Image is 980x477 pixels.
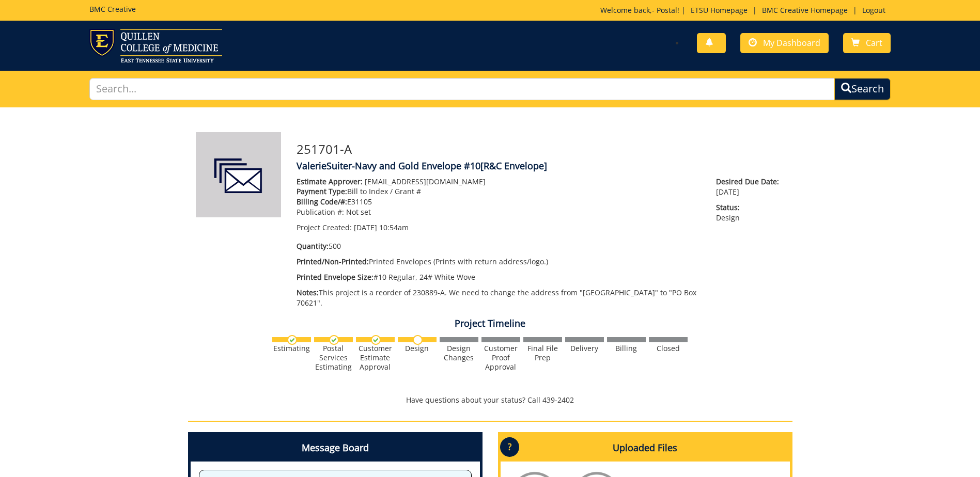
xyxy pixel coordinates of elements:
span: Status: [716,202,784,213]
span: Quantity: [297,241,329,251]
a: My Dashboard [740,33,829,53]
div: Delivery [565,344,604,353]
span: Not set [346,207,371,217]
div: Customer Proof Approval [481,344,520,372]
p: [DATE] [716,177,784,197]
div: Customer Estimate Approval [356,344,395,372]
div: Estimating [272,344,311,353]
span: Publication #: [297,207,344,217]
span: Notes: [297,288,319,297]
p: ? [500,437,519,457]
span: Estimate Approver: [297,177,363,186]
h4: ValerieSuiter-Navy and Gold Envelope #10 [297,161,785,171]
span: My Dashboard [763,37,820,49]
div: Final File Prep [523,344,562,362]
button: Search [834,78,891,100]
p: 500 [297,241,701,251]
div: Design Changes [440,344,478,362]
p: [EMAIL_ADDRESS][DOMAIN_NAME] [297,177,701,187]
h4: Message Board [191,435,480,462]
h3: 251701-A [297,142,785,156]
div: Design [398,344,437,353]
span: Desired Due Date: [716,177,784,187]
img: checkmark [329,335,339,345]
p: Printed Envelopes (Prints with return address/logo.) [297,257,701,267]
img: Product featured image [196,132,281,217]
img: checkmark [287,335,297,345]
span: Cart [866,37,882,49]
h4: Project Timeline [188,319,792,329]
a: Logout [857,5,891,15]
img: ETSU logo [89,29,222,62]
a: Cart [843,33,891,53]
div: Postal Services Estimating [314,344,353,372]
p: E31105 [297,197,701,207]
a: - Postal [652,5,677,15]
span: Printed Envelope Size: [297,272,374,282]
p: Welcome back, ! | | | [600,5,891,15]
span: [R&C Envelope] [480,160,547,172]
p: #10 Regular, 24# White Wove [297,272,701,282]
p: This project is a reorder of 230889-A. We need to change the address from "[GEOGRAPHIC_DATA]" to ... [297,288,701,308]
p: Design [716,202,784,223]
img: checkmark [371,335,381,345]
a: BMC Creative Homepage [757,5,853,15]
input: Search... [89,78,835,100]
h4: Uploaded Files [501,435,790,462]
span: [DATE] 10:54am [354,222,409,232]
span: Project Created: [297,222,352,232]
span: Printed/Non-Printed: [297,257,369,266]
img: no [413,335,423,345]
div: Closed [649,344,688,353]
p: Bill to Index / Grant # [297,186,701,197]
a: ETSU Homepage [686,5,753,15]
div: Billing [607,344,646,353]
span: Billing Code/#: [297,197,347,206]
p: Have questions about your status? Call 439-2402 [188,395,792,405]
span: Payment Type: [297,186,347,196]
h5: BMC Creative [89,5,136,13]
